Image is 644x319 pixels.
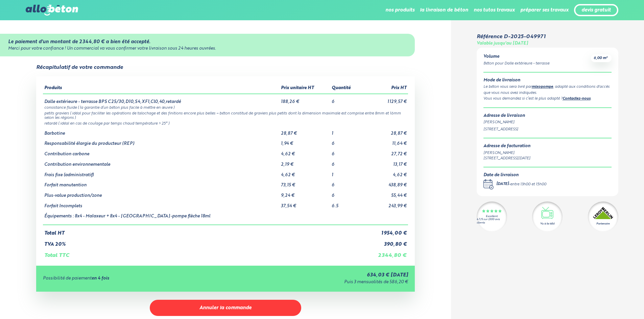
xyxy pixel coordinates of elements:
td: 6 [330,157,362,167]
td: 4,62 € [280,147,330,157]
td: Dalle extérieure - terrasse BPS C25/30,D10,S4,XF1,Cl0,40,retardé [43,94,280,105]
td: 6 [330,147,362,157]
td: 9,24 € [280,188,330,198]
th: Produits [43,83,280,94]
strong: Le paiement d'un montant de 2 344,80 € a bien été accepté. [8,39,150,44]
td: 4,62 € [280,167,330,178]
div: Possibilité de paiement [43,276,229,281]
div: Référence D-2025-049971 [477,34,546,40]
td: 11,64 € [362,136,408,147]
td: Contribution environnementale [43,157,280,167]
div: Valable jusqu'au [DATE] [477,41,528,46]
div: Merci pour votre confiance ! Un commercial va vous confirmer votre livraison sous 24 heures ouvrées. [8,46,407,51]
td: consistance fluide ( la garantie d’un béton plus facile à mettre en œuvre ) [43,104,408,110]
td: 28,87 € [362,126,408,136]
li: préparer ses travaux [520,2,569,18]
td: Forfait manutention [43,178,280,188]
td: petits graviers ( idéal pour faciliter les opérations de talochage et des finitions encore plus b... [43,110,408,120]
button: Annuler la commande [150,300,301,316]
td: 1 129,57 € [362,94,408,105]
td: 6.5 [330,198,362,209]
td: Responsabilité élargie du producteur (REP) [43,136,280,147]
td: Total HT [43,225,362,236]
td: 55,44 € [362,188,408,198]
td: 438,89 € [362,178,408,188]
div: [DATE] [496,182,509,187]
div: [PERSON_NAME] [483,119,612,125]
td: Contribution carbone [43,147,280,157]
td: Équipements : 8x4 - Malaxeur + 8x4 - [GEOGRAPHIC_DATA]-pompe flèche 18ml [43,209,280,225]
td: 2,19 € [280,157,330,167]
div: 634,03 € [DATE] [229,272,408,278]
td: 27,72 € [362,147,408,157]
td: 1 [330,167,362,178]
td: retardé ( idéal en cas de coulage par temps chaud température > 25° ) [43,120,408,126]
th: Prix unitaire HT [280,83,330,94]
td: 13,17 € [362,157,408,167]
div: [STREET_ADDRESS] [483,127,612,132]
div: - [496,182,546,187]
div: Mode de livraison [483,78,612,83]
td: 6 [330,178,362,188]
td: 28,87 € [280,126,330,136]
td: 4,62 € [362,167,408,178]
td: 1,94 € [280,136,330,147]
a: Contactez-nous [563,97,591,101]
div: Béton pour Dalle extérieure - terrasse [483,61,549,67]
th: Quantité [330,83,362,94]
div: [STREET_ADDRESS][DATE] [483,156,530,161]
strong: en 4 fois [92,276,109,281]
a: mixopompe [532,85,553,89]
div: Excellent [486,215,498,218]
div: Le béton vous sera livré par , adapté aux conditions d'accès que vous nous avez indiquées. [483,84,612,96]
td: 6 [330,94,362,105]
td: Plus-value production/zone [43,188,280,198]
li: nos tutos travaux [474,2,515,18]
td: Forfait Incomplets [43,198,280,209]
td: 188,26 € [280,94,330,105]
div: Adresse de livraison [483,113,612,118]
div: Vu à la télé [540,222,554,226]
td: 6 [330,188,362,198]
div: Vous vous demandez si c’est le plus adapté ? . [483,96,612,102]
th: Prix HT [362,83,408,94]
td: 1 [330,126,362,136]
div: Partenaire [596,222,610,226]
td: 1 954,00 € [362,225,408,236]
iframe: Help widget launcher [584,293,637,312]
div: Puis 3 mensualités de 586,20 € [229,280,408,285]
td: 6 [330,136,362,147]
div: Récapitulatif de votre commande [36,64,123,71]
td: Frais fixe (administratif) [43,167,280,178]
div: entre 13h00 et 15h00 [510,182,546,187]
li: nos produits [385,2,414,18]
a: devis gratuit [581,7,611,13]
td: TVA 20% [43,236,362,247]
td: 37,54 € [280,198,330,209]
img: allobéton [26,5,78,16]
td: 2 344,80 € [362,247,408,259]
td: Total TTC [43,247,362,259]
td: 73,15 € [280,178,330,188]
span: 6,00 m³ [594,56,607,61]
td: 390,80 € [362,236,408,247]
div: [PERSON_NAME] [483,150,530,156]
div: Date de livraison [483,173,546,178]
div: 4.7/5 sur 2300 avis clients [477,218,507,224]
li: la livraison de béton [420,2,468,18]
div: Volume [483,54,549,59]
div: Adresse de facturation [483,144,530,149]
td: 243,99 € [362,198,408,209]
td: Barbotine [43,126,280,136]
